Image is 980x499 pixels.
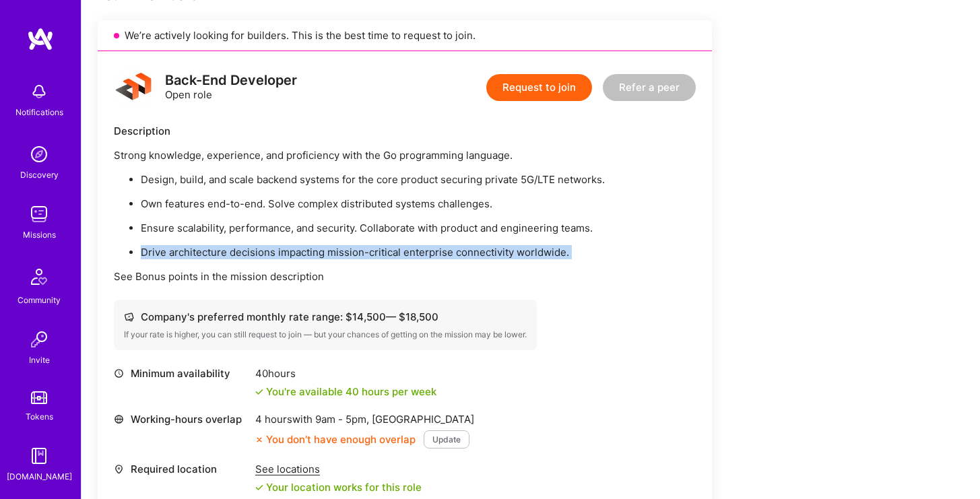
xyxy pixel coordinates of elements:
[26,326,53,353] img: Invite
[31,391,47,404] img: tokens
[26,201,53,228] img: teamwork
[23,261,55,293] img: Community
[26,78,53,105] img: bell
[98,20,712,51] div: We’re actively looking for builders. This is the best time to request to join.
[313,413,372,426] span: 9am - 5pm ,
[124,310,527,324] div: Company's preferred monthly rate range: $ 14,500 — $ 18,500
[114,368,124,378] i: icon Clock
[114,124,696,138] div: Description
[15,105,63,119] div: Notifications
[23,228,56,242] div: Missions
[141,245,696,259] p: Drive architecture decisions impacting mission-critical enterprise connectivity worldwide.
[114,414,124,424] i: icon World
[114,464,124,474] i: icon Location
[27,27,54,51] img: logo
[114,412,249,426] div: Working-hours overlap
[26,442,53,469] img: guide book
[424,430,469,448] button: Update
[141,172,696,187] p: Design, build, and scale backend systems for the core product securing private 5G/LTE networks.
[603,74,696,101] button: Refer a peer
[255,484,263,492] i: icon Check
[255,480,422,494] div: Your location works for this role
[124,329,527,340] div: If your rate is higher, you can still request to join — but your chances of getting on the missio...
[255,436,263,444] i: icon CloseOrange
[18,293,61,307] div: Community
[255,432,416,446] div: You don’t have enough overlap
[7,469,72,484] div: [DOMAIN_NAME]
[165,73,297,88] div: Back-End Developer
[20,168,59,182] div: Discovery
[124,312,134,322] i: icon Cash
[141,197,696,211] p: Own features end-to-end. Solve complex distributed systems challenges.
[114,366,249,380] div: Minimum availability
[255,462,422,476] div: See locations
[255,412,474,426] div: 4 hours with [GEOGRAPHIC_DATA]
[114,148,696,162] p: Strong knowledge, experience, and proficiency with the Go programming language.
[141,221,696,235] p: Ensure scalability, performance, and security. Collaborate with product and engineering teams.
[255,366,436,380] div: 40 hours
[114,269,696,284] p: See Bonus points in the mission description
[114,67,154,108] img: logo
[114,462,249,476] div: Required location
[255,388,263,396] i: icon Check
[29,353,50,367] div: Invite
[255,385,436,399] div: You're available 40 hours per week
[165,73,297,102] div: Open role
[26,141,53,168] img: discovery
[486,74,592,101] button: Request to join
[26,409,53,424] div: Tokens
